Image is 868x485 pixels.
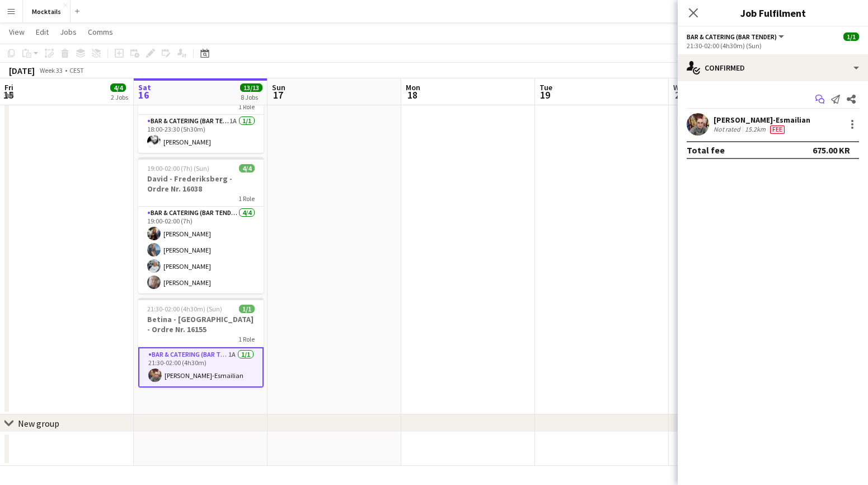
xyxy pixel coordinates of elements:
[770,125,785,134] span: Fee
[3,88,13,101] span: 15
[241,93,262,101] div: 8 Jobs
[31,25,53,39] a: Edit
[138,314,264,334] h3: Betina - [GEOGRAPHIC_DATA] - Ordre Nr. 16155
[687,32,786,41] button: Bar & Catering (Bar Tender)
[138,82,151,92] span: Sat
[9,65,35,76] div: [DATE]
[111,93,128,101] div: 2 Jobs
[138,207,264,293] app-card-role: Bar & Catering (Bar Tender)4/419:00-02:00 (7h)[PERSON_NAME][PERSON_NAME][PERSON_NAME][PERSON_NAME]
[240,83,262,92] span: 13/13
[23,1,71,22] button: Mocktails
[673,82,688,92] span: Wed
[138,347,264,388] app-card-role: Bar & Catering (Bar Tender)1A1/121:30-02:00 (4h30m)[PERSON_NAME]-Esmailian
[18,418,59,429] div: New group
[270,88,285,101] span: 17
[239,164,255,172] span: 4/4
[36,27,49,37] span: Edit
[239,305,255,313] span: 1/1
[55,25,81,39] a: Jobs
[138,157,264,293] app-job-card: 19:00-02:00 (7h) (Sun)4/4David - Frederiksberg - Ordre Nr. 160381 RoleBar & Catering (Bar Tender)...
[88,27,113,37] span: Comms
[4,82,13,92] span: Fri
[69,66,84,74] div: CEST
[138,66,264,153] app-job-card: 18:00-23:30 (5h30m)1/1[PERSON_NAME] - Hvidovre - Ordre Nr. 160871 RoleBar & Catering (Bar Tender)...
[678,6,868,20] h3: Job Fulfilment
[843,32,859,41] span: 1/1
[147,305,222,313] span: 21:30-02:00 (4h30m) (Sun)
[687,41,859,50] div: 21:30-02:00 (4h30m) (Sun)
[238,194,255,203] span: 1 Role
[743,125,768,134] div: 15.2km
[37,66,65,74] span: Week 33
[272,82,285,92] span: Sun
[137,88,151,101] span: 16
[538,88,552,101] span: 19
[9,27,25,37] span: View
[138,298,264,388] app-job-card: 21:30-02:00 (4h30m) (Sun)1/1Betina - [GEOGRAPHIC_DATA] - Ordre Nr. 161551 RoleBar & Catering (Bar...
[539,82,552,92] span: Tue
[238,335,255,343] span: 1 Role
[768,125,787,134] div: Crew has different fees then in role
[404,88,420,101] span: 18
[138,174,264,194] h3: David - Frederiksberg - Ordre Nr. 16038
[687,32,777,41] span: Bar & Catering (Bar Tender)
[238,102,255,111] span: 1 Role
[714,125,743,134] div: Not rated
[83,25,118,39] a: Comms
[60,27,77,37] span: Jobs
[678,54,868,81] div: Confirmed
[672,88,688,101] span: 20
[4,25,29,39] a: View
[714,115,810,125] div: [PERSON_NAME]-Esmailian
[110,83,126,92] span: 4/4
[406,82,420,92] span: Mon
[813,144,850,156] div: 675.00 KR
[147,164,209,172] span: 19:00-02:00 (7h) (Sun)
[687,144,725,156] div: Total fee
[138,115,264,153] app-card-role: Bar & Catering (Bar Tender)1A1/118:00-23:30 (5h30m)[PERSON_NAME]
